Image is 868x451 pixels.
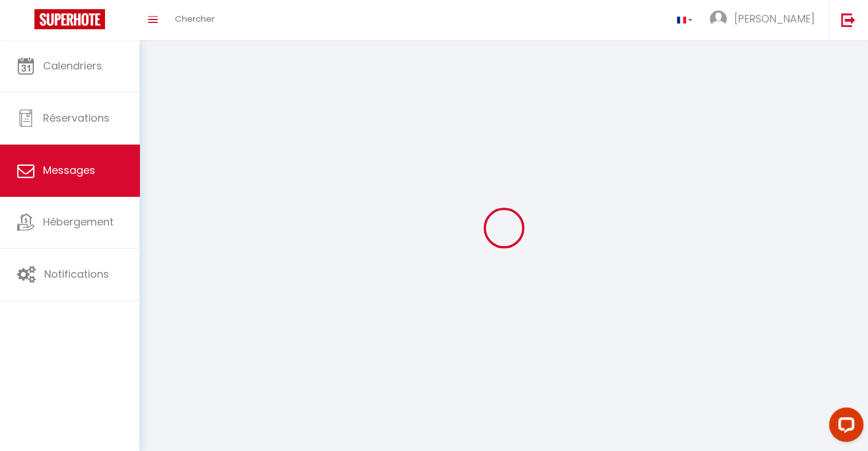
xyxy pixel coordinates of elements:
span: Notifications [44,267,109,281]
img: Super Booking [34,9,105,29]
span: Réservations [43,111,110,125]
img: ... [710,10,727,28]
span: Calendriers [43,59,102,73]
span: Chercher [175,13,215,25]
iframe: LiveChat chat widget [820,403,868,451]
span: Messages [43,163,95,177]
img: logout [841,13,855,27]
span: [PERSON_NAME] [734,11,815,26]
span: Hébergement [43,215,114,229]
